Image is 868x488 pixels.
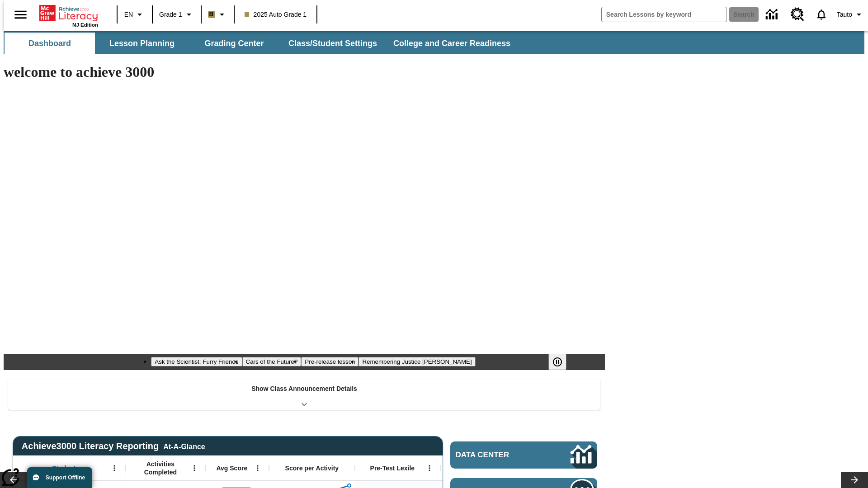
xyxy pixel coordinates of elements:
span: Tauto [837,10,852,19]
span: B [209,9,214,20]
button: College and Career Readiness [386,33,518,54]
button: Open Menu [251,461,264,475]
button: Support Offline [27,467,92,488]
button: Dashboard [5,33,95,54]
button: Slide 4 Remembering Justice O'Connor [359,357,475,366]
span: Student [52,464,75,472]
button: Language: EN, Select a language [120,6,149,23]
span: NJ Edition [72,22,98,28]
div: SubNavbar [4,33,519,54]
div: Home [39,3,98,28]
button: Boost Class color is light brown. Change class color [204,6,231,23]
span: 2025 Auto Grade 1 [245,10,307,19]
a: Data Center [760,2,785,27]
span: Score per Activity [285,464,339,472]
button: Grade: Grade 1, Select a grade [156,6,198,23]
div: SubNavbar [4,31,864,54]
button: Open Menu [188,461,201,475]
span: Pre-Test Lexile [370,464,415,472]
button: Grading Center [189,33,279,54]
button: Lesson Planning [97,33,187,54]
button: Open side menu [7,1,34,28]
h1: welcome to achieve 3000 [4,64,605,80]
button: Class/Student Settings [281,33,384,54]
p: Show Class Announcement Details [251,384,357,394]
button: Open Menu [108,461,121,475]
input: search field [602,7,726,22]
span: Grade 1 [159,10,182,19]
div: Show Class Announcement Details [8,379,600,410]
button: Lesson carousel, Next [841,472,868,488]
a: Data Center [450,441,597,469]
button: Slide 2 Cars of the Future? [242,357,302,366]
a: Home [39,4,98,22]
span: Activities Completed [131,460,190,476]
span: Support Offline [46,474,85,481]
button: Slide 3 Pre-release lesson [301,357,359,366]
div: At-A-Glance [163,441,205,451]
span: Avg Score [216,464,247,472]
button: Pause [548,354,566,370]
a: Resource Center, Will open in new tab [785,2,810,27]
span: Achieve3000 Literacy Reporting [22,441,205,451]
span: EN [124,10,133,19]
button: Profile/Settings [833,6,868,23]
a: Notifications [810,3,833,26]
div: Pause [548,354,576,370]
button: Slide 1 Ask the Scientist: Furry Friends [151,357,242,366]
button: Open Menu [423,461,436,475]
span: Data Center [456,450,540,460]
